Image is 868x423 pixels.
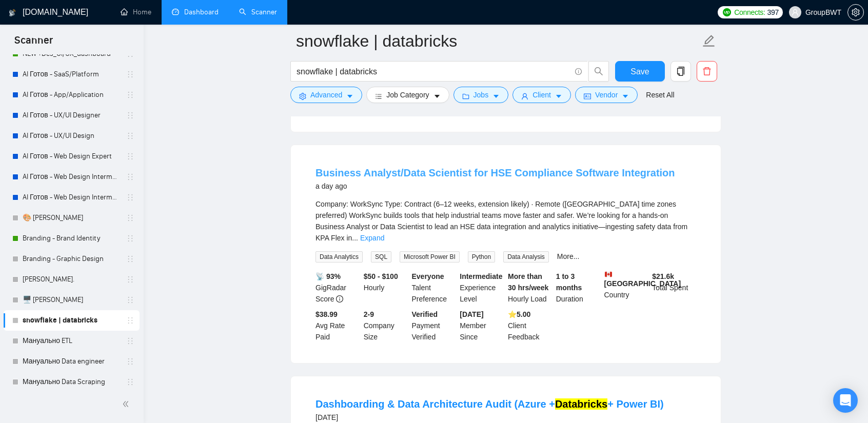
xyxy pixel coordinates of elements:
[412,272,444,280] b: Everyone
[126,234,134,243] span: holder
[23,64,120,85] a: AI Готов - SaaS/Platform
[554,271,602,305] div: Duration
[126,337,134,345] span: holder
[555,398,607,410] mark: Databricks
[532,89,551,100] span: Client
[734,7,765,18] span: Connects:
[474,89,489,100] span: Jobs
[386,89,429,100] span: Job Category
[297,65,570,78] input: Search Freelance Jobs...
[126,275,134,284] span: holder
[506,309,554,343] div: Client Feedback
[848,8,863,16] span: setting
[458,309,506,343] div: Member Since
[453,87,509,103] button: folderJobscaret-down
[671,67,691,76] span: copy
[23,351,120,372] a: Мануально Data engineer
[126,214,134,222] span: holder
[371,251,391,263] span: SQL
[126,70,134,78] span: holder
[23,228,120,249] a: Branding - Brand Identity
[588,61,609,82] button: search
[506,271,554,305] div: Hourly Load
[697,61,717,82] button: delete
[555,92,562,100] span: caret-down
[23,331,120,351] a: Мануально ETL
[126,316,134,325] span: holder
[767,7,779,18] span: 397
[652,272,674,280] b: $ 21.6k
[792,9,799,16] span: user
[172,8,219,16] a: dashboardDashboard
[310,89,342,100] span: Advanced
[126,152,134,160] span: holder
[23,85,120,105] a: AI Готов - App/Application
[23,310,120,331] a: snowflake | databricks
[595,89,618,100] span: Vendor
[362,309,410,343] div: Company Size
[462,92,469,100] span: folder
[847,8,864,16] a: setting
[697,67,717,76] span: delete
[126,173,134,181] span: holder
[126,255,134,263] span: holder
[126,111,134,119] span: holder
[723,8,731,16] img: upwork-logo.png
[400,251,460,263] span: Microsoft Power BI
[121,8,151,16] a: homeHome
[23,126,120,146] a: AI Готов - UX/UI Design
[23,269,120,290] a: [PERSON_NAME].
[492,92,500,100] span: caret-down
[460,310,483,318] b: [DATE]
[315,398,664,410] a: Dashboarding & Data Architecture Audit (Azure +Databricks+ Power BI)
[589,67,608,76] span: search
[315,310,338,318] b: $38.99
[508,272,548,292] b: More than 30 hrs/week
[615,61,665,82] button: Save
[23,290,120,310] a: 🖥️ [PERSON_NAME]
[412,310,438,318] b: Verified
[315,167,675,178] a: Business Analyst/Data Scientist for HSE Compliance Software Integration
[366,87,449,103] button: barsJob Categorycaret-down
[126,132,134,140] span: holder
[126,296,134,304] span: holder
[296,28,700,54] input: Scanner name...
[458,271,506,305] div: Experience Level
[23,187,120,208] a: AI Готов - Web Design Intermediate минус Development
[315,251,363,263] span: Data Analytics
[646,89,674,100] a: Reset All
[503,251,549,263] span: Data Analysis
[23,167,120,187] a: AI Готов - Web Design Intermediate минус Developer
[23,372,120,392] a: Мануально Data Scraping
[557,252,580,260] a: More...
[622,92,629,100] span: caret-down
[9,5,16,21] img: logo
[468,251,495,263] span: Python
[23,146,120,167] a: AI Готов - Web Design Expert
[315,272,341,280] b: 📡 93%
[23,208,120,228] a: 🎨 [PERSON_NAME]
[605,271,612,278] img: 🇨🇦
[364,310,374,318] b: 2-9
[346,92,353,100] span: caret-down
[847,4,864,21] button: setting
[23,105,120,126] a: AI Готов - UX/UI Designer
[126,378,134,386] span: holder
[313,309,362,343] div: Avg Rate Paid
[604,271,681,288] b: [GEOGRAPHIC_DATA]
[239,8,277,16] a: searchScanner
[670,61,691,82] button: copy
[375,92,382,100] span: bars
[315,180,675,192] div: a day ago
[584,92,591,100] span: idcard
[512,87,571,103] button: userClientcaret-down
[521,92,528,100] span: user
[702,34,716,48] span: edit
[410,309,458,343] div: Payment Verified
[833,388,858,413] div: Open Intercom Messenger
[23,249,120,269] a: Branding - Graphic Design
[126,193,134,202] span: holder
[290,87,362,103] button: settingAdvancedcaret-down
[6,33,61,54] span: Scanner
[362,271,410,305] div: Hourly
